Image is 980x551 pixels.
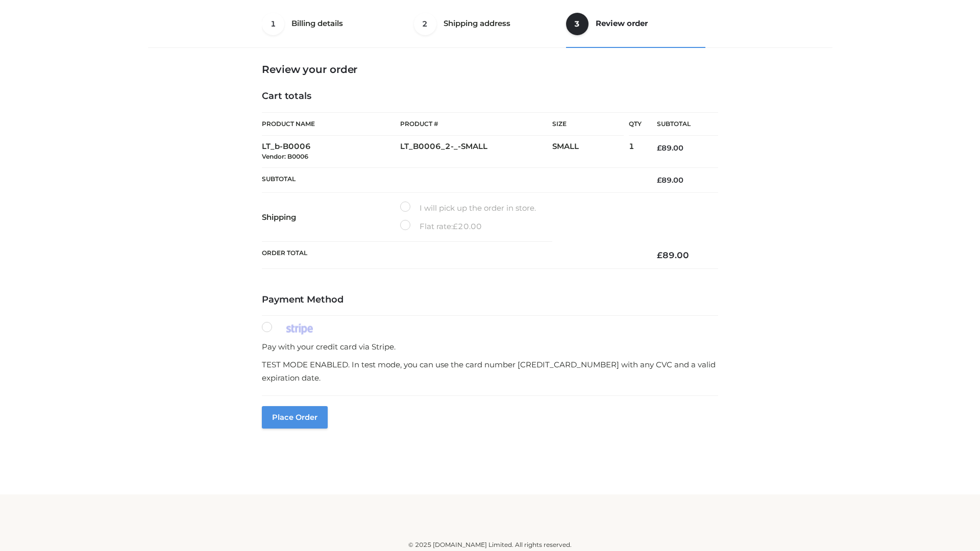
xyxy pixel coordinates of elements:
bdi: 20.00 [453,221,482,231]
span: £ [657,176,661,185]
label: I will pick up the order in store. [400,202,536,215]
div: © 2025 [DOMAIN_NAME] Limited. All rights reserved. [152,540,828,550]
th: Shipping [262,193,400,242]
td: LT_b-B0006 [262,136,400,168]
th: Product # [400,112,552,136]
th: Subtotal [642,113,718,136]
label: Flat rate: [400,220,482,233]
th: Qty [629,112,642,136]
p: Pay with your credit card via Stripe. [262,340,718,354]
th: Product Name [262,112,400,136]
bdi: 89.00 [657,250,689,260]
span: £ [453,221,458,231]
h4: Payment Method [262,294,718,306]
h4: Cart totals [262,91,718,102]
small: Vendor: B0006 [262,153,308,160]
h3: Review your order [262,63,718,76]
button: Place order [262,406,328,429]
p: TEST MODE ENABLED. In test mode, you can use the card number [CREDIT_CARD_NUMBER] with any CVC an... [262,358,718,384]
th: Order Total [262,242,642,269]
th: Size [552,113,624,136]
td: 1 [629,136,642,168]
bdi: 89.00 [657,176,683,185]
span: £ [657,143,661,153]
td: SMALL [552,136,629,168]
td: LT_B0006_2-_-SMALL [400,136,552,168]
th: Subtotal [262,167,642,192]
span: £ [657,250,663,260]
bdi: 89.00 [657,143,683,153]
